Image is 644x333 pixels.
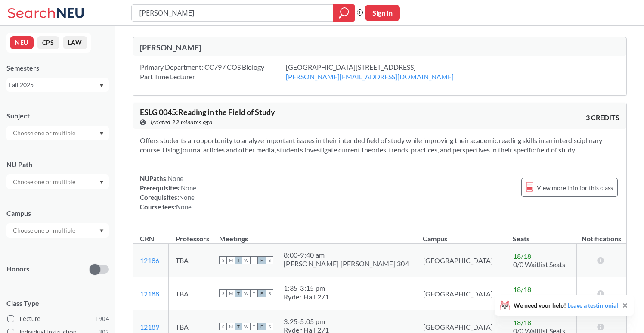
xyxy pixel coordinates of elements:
span: Updated 22 minutes ago [148,118,212,127]
span: F [258,289,266,297]
span: We need your help! [514,302,618,308]
span: S [266,256,273,264]
a: [PERSON_NAME][EMAIL_ADDRESS][DOMAIN_NAME] [286,72,454,81]
div: 3:25 - 5:05 pm [284,317,329,326]
svg: Dropdown arrow [99,181,104,184]
span: 18 / 18 [513,285,531,293]
span: None [168,174,183,182]
span: W [242,289,250,297]
div: [PERSON_NAME] [140,43,380,52]
div: CRN [140,234,154,243]
span: S [219,323,227,330]
span: None [179,193,195,201]
div: magnifying glass [333,4,355,22]
span: 0/0 Waitlist Seats [513,260,565,268]
span: 18 / 18 [513,318,531,327]
span: 1904 [95,314,109,324]
span: M [227,323,235,330]
div: Fall 2025 [9,80,99,90]
span: T [250,323,258,330]
svg: Dropdown arrow [99,132,104,135]
div: [PERSON_NAME] [PERSON_NAME] 304 [284,259,409,268]
th: Professors [169,225,212,244]
span: S [219,289,227,297]
input: Choose one or multiple [9,128,81,138]
svg: magnifying glass [339,7,349,19]
div: 8:00 - 9:40 am [284,251,409,259]
svg: Dropdown arrow [99,84,104,87]
input: Class, professor, course number, "phrase" [138,6,327,20]
input: Choose one or multiple [9,225,81,236]
span: 0/0 Waitlist Seats [513,293,565,302]
div: Dropdown arrow [6,223,109,238]
th: Seats [506,225,577,244]
span: S [219,256,227,264]
span: M [227,289,235,297]
section: Offers students an opportunity to analyze important issues in their intended field of study while... [140,136,619,155]
div: Subject [6,111,109,121]
div: Primary Department: CC797 COS Biology Part Time Lecturer [140,62,286,81]
button: Sign In [365,5,400,21]
div: NUPaths: Prerequisites: Corequisites: Course fees: [140,174,196,212]
div: Semesters [6,63,109,73]
span: W [242,256,250,264]
span: 3 CREDITS [586,113,619,122]
div: Ryder Hall 271 [284,293,329,301]
div: Fall 2025Dropdown arrow [6,78,109,92]
td: [GEOGRAPHIC_DATA] [416,244,506,277]
label: Lecture [7,313,109,324]
span: S [266,289,273,297]
a: Leave a testimonial [567,302,618,309]
button: CPS [37,36,59,49]
button: NEU [10,36,34,49]
span: None [176,203,192,211]
span: S [266,323,273,330]
span: M [227,256,235,264]
span: ESLG 0045 : Reading in the Field of Study [140,107,275,117]
td: TBA [169,277,212,310]
span: Class Type [6,299,109,308]
th: Notifications [577,225,626,244]
a: 12189 [140,323,159,331]
span: 18 / 18 [513,252,531,260]
div: [GEOGRAPHIC_DATA][STREET_ADDRESS] [286,62,475,81]
th: Campus [416,225,506,244]
span: F [258,323,266,330]
span: T [250,289,258,297]
svg: Dropdown arrow [99,229,104,233]
div: 1:35 - 3:15 pm [284,284,329,293]
a: 12186 [140,256,159,265]
td: [GEOGRAPHIC_DATA] [416,277,506,310]
span: W [242,323,250,330]
span: F [258,256,266,264]
td: TBA [169,244,212,277]
p: Honors [6,264,29,274]
span: T [250,256,258,264]
div: NU Path [6,160,109,169]
th: Meetings [212,225,416,244]
span: T [235,323,242,330]
span: T [235,256,242,264]
span: None [181,184,196,192]
span: View more info for this class [537,182,613,193]
div: Dropdown arrow [6,174,109,189]
input: Choose one or multiple [9,177,81,187]
div: Campus [6,209,109,218]
div: Dropdown arrow [6,126,109,140]
a: 12188 [140,289,159,298]
button: LAW [63,36,87,49]
span: T [235,289,242,297]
